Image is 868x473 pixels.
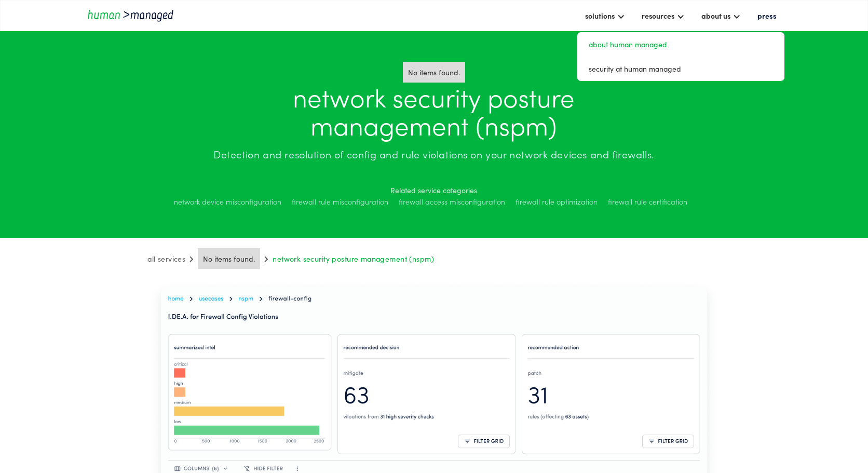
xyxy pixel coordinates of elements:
[608,196,687,207] div: firewall rule certification
[213,149,655,165] div: Detection and resolution of config and rule violations on your network devices and firewalls.
[292,196,388,207] div: firewall rule misconfiguration
[580,7,630,24] div: solutions
[408,67,460,77] div: No items found.
[234,83,634,139] h1: network security posture management (nspm)
[752,7,781,24] a: press
[399,196,505,207] div: firewall access misconfiguration
[516,196,598,207] div: firewall rule optimization
[174,196,281,207] div: network device misconfiguration
[581,36,780,52] a: about human managed
[87,8,180,22] a: home
[701,9,730,22] div: about us
[581,61,780,77] a: security at human managed
[273,253,434,264] div: network security posture management (nspm)
[189,254,194,263] div: 
[642,9,674,22] div: resources
[264,254,268,263] div: 
[147,249,185,268] a: all services
[585,9,615,22] div: solutions
[174,185,694,195] h6: Related service categories
[203,253,255,264] div: No items found.
[636,7,690,24] div: resources
[696,7,746,24] div: about us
